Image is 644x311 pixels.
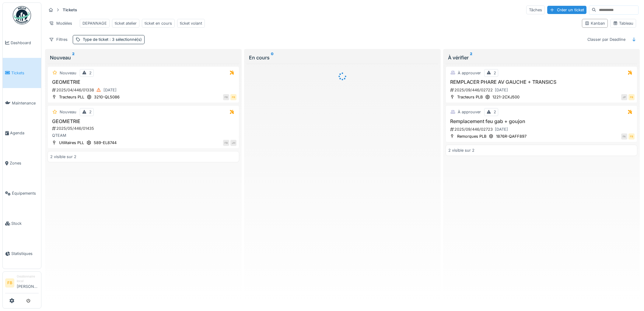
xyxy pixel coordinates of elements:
[59,140,84,146] div: Utilitaires PLL
[457,94,483,100] div: Tracteurs PLB
[526,5,545,14] div: Tâches
[621,94,627,100] div: JP
[230,140,236,146] div: JH
[495,87,508,93] div: [DATE]
[72,54,75,61] sup: 2
[5,274,39,293] a: FB Gestionnaire local[PERSON_NAME]
[82,20,107,26] div: DEPANNAGE
[3,118,41,148] a: Agenda
[547,6,586,14] div: Créer un ticket
[11,221,39,226] span: Stock
[10,130,39,136] span: Agenda
[470,54,472,61] sup: 2
[448,147,474,153] div: 2 visible sur 2
[50,154,76,160] div: 2 visible sur 2
[50,79,236,85] h3: GEOMETRIE
[60,70,76,76] div: Nouveau
[145,20,172,26] div: ticket en cours
[83,37,142,42] div: Type de ticket
[223,140,229,146] div: FB
[3,178,41,208] a: Équipements
[50,133,236,138] div: QTEAM
[46,19,75,28] div: Modèles
[3,28,41,58] a: Dashboard
[89,70,92,76] div: 2
[457,133,486,139] div: Remorques PLB
[3,208,41,239] a: Stock
[3,88,41,118] a: Maintenance
[494,70,496,76] div: 2
[51,125,236,131] div: 2025/05/446/01435
[60,109,76,115] div: Nouveau
[103,87,117,93] div: [DATE]
[628,94,635,100] div: FB
[585,35,628,44] div: Classer par Deadline
[89,109,92,115] div: 2
[230,94,236,100] div: FB
[59,94,84,100] div: Tracteurs PLL
[628,133,635,140] div: FB
[271,54,274,61] sup: 0
[585,20,605,26] div: Kanban
[17,274,39,292] li: [PERSON_NAME]
[613,20,633,26] div: Tableau
[108,37,142,42] span: : 3 sélectionné(s)
[11,251,39,256] span: Statistiques
[494,109,496,115] div: 2
[458,70,481,76] div: À approuver
[495,126,508,132] div: [DATE]
[3,148,41,178] a: Zones
[50,54,237,61] div: Nouveau
[12,100,39,106] span: Maintenance
[448,118,635,124] h3: Remplacement feu gab + goujon
[3,58,41,88] a: Tickets
[496,133,527,139] div: 1876R-QAFF897
[94,140,117,146] div: 589-EL8744
[450,125,635,133] div: 2025/09/446/02723
[448,54,635,61] div: À vérifier
[3,239,41,269] a: Statistiques
[12,190,39,196] span: Équipements
[60,7,79,13] strong: Tickets
[17,274,39,284] div: Gestionnaire local
[621,133,627,140] div: FA
[13,6,31,24] img: Badge_color-CXgf-gQk.svg
[492,94,520,100] div: 1221-2CXJ500
[450,86,635,94] div: 2025/09/446/02722
[180,20,202,26] div: ticket volant
[458,109,481,115] div: À approuver
[46,35,70,44] div: Filtres
[223,94,229,100] div: FB
[10,160,39,166] span: Zones
[115,20,137,26] div: ticket atelier
[94,94,120,100] div: 3210-QL5086
[5,278,14,288] li: FB
[50,118,236,124] h3: GEOMETRIE
[448,79,635,85] h3: REMPLACER PHARE AV GAUCHE + TRANSICS
[11,40,39,46] span: Dashboard
[51,86,236,94] div: 2025/04/446/01338
[249,54,436,61] div: En cours
[11,70,39,76] span: Tickets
